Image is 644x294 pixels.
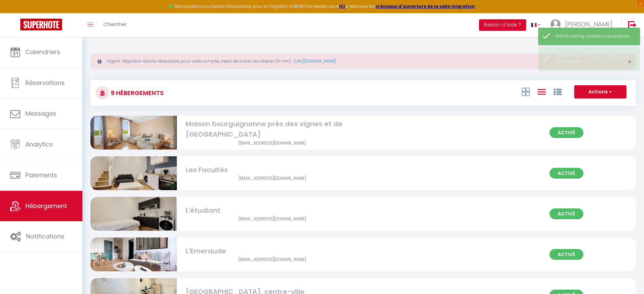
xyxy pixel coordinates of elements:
[90,53,636,69] div: Urgent : Migration Airbnb nécessaire pour votre compte, merci de suivre ces étapes (5 min) -
[25,48,60,56] span: Calendriers
[25,109,56,118] span: Messages
[549,208,583,219] span: Activé
[186,175,358,182] div: Airbnb
[294,58,336,64] a: [URL][DOMAIN_NAME]
[25,140,53,149] span: Analytics
[549,249,583,260] span: Activé
[628,21,637,29] img: logout
[5,3,26,23] button: Ouvrir le widget de chat LiveChat
[186,216,358,222] div: Airbnb
[479,19,526,31] button: Besoin d'aide ?
[186,165,358,175] div: Les Facultés
[375,3,475,9] a: créneaux d'ouverture de la salle migration
[25,171,57,179] span: Paiements
[339,3,345,9] a: ICI
[538,86,546,97] a: Vue en Liste
[550,19,561,29] img: ...
[556,33,633,40] div: Airbnb setting updated successfully
[25,78,65,87] span: Réservations
[103,21,127,28] span: Chercher
[186,256,358,263] div: Airbnb
[556,52,633,65] div: Plateformes de location mises à jour avec succès
[25,202,67,210] span: Hébergement
[20,19,62,30] img: Super Booking
[98,13,132,37] a: Chercher
[186,140,358,146] div: Airbnb
[574,85,626,99] button: Actions
[186,119,358,140] div: Maison bourguignonne près des vignes et de [GEOGRAPHIC_DATA]
[109,85,164,100] h3: 9 Hébergements
[554,86,562,97] a: Vue par Groupe
[186,246,358,256] div: L'Emeraude
[522,86,530,97] a: Vue en Box
[26,232,64,241] span: Notifications
[549,127,583,138] span: Activé
[549,168,583,179] span: Activé
[615,264,639,289] iframe: Chat
[186,205,358,216] div: L'étudiant
[545,13,621,37] a: ... [PERSON_NAME]
[565,20,612,28] span: [PERSON_NAME]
